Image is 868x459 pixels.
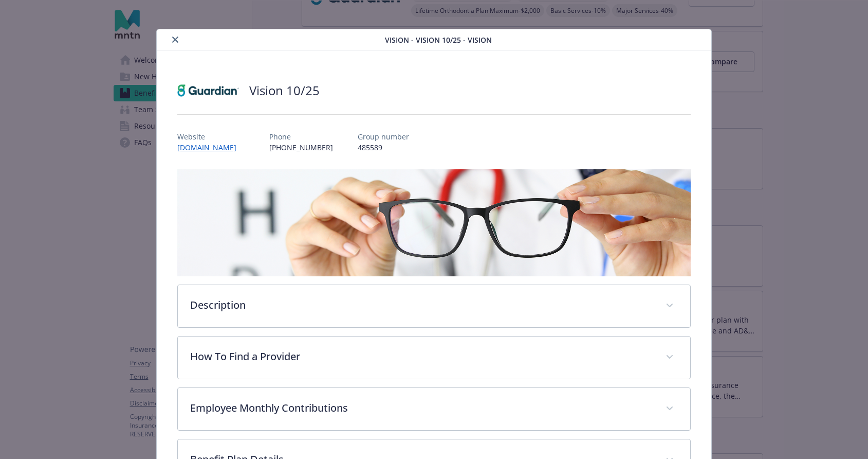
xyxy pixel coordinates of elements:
[385,34,492,45] span: Vision - Vision 10/25 - Vision
[178,285,690,327] div: Description
[169,33,181,46] button: close
[190,400,653,416] p: Employee Monthly Contributions
[358,142,409,153] p: 485589
[249,82,320,99] h2: Vision 10/25
[177,169,691,276] img: banner
[178,388,690,430] div: Employee Monthly Contributions
[177,143,245,152] a: [DOMAIN_NAME]
[358,131,409,142] p: Group number
[177,131,245,142] p: Website
[269,142,333,153] p: [PHONE_NUMBER]
[269,131,333,142] p: Phone
[178,337,690,379] div: How To Find a Provider
[177,75,239,106] img: Guardian
[190,349,653,364] p: How To Find a Provider
[190,297,653,313] p: Description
